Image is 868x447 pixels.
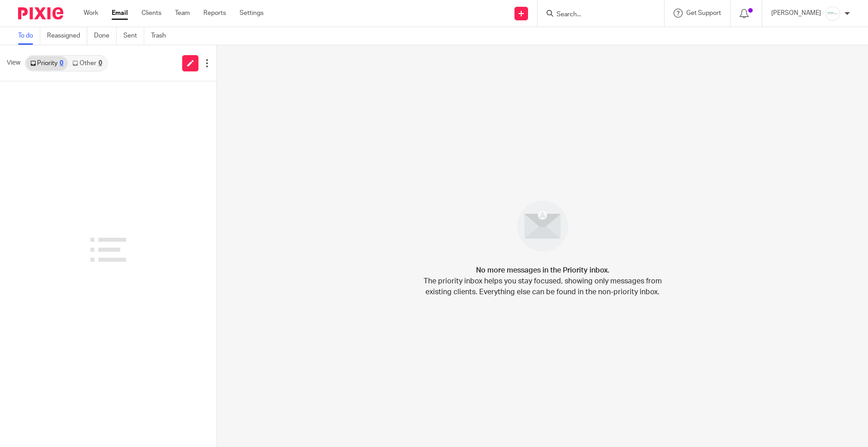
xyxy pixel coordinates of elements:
[18,7,63,19] img: Pixie
[142,9,161,18] a: Clients
[94,27,117,45] a: Done
[771,9,821,18] p: [PERSON_NAME]
[99,60,102,66] div: 0
[556,11,637,19] input: Search
[7,58,20,68] span: View
[826,6,840,21] img: _Logo.png
[68,56,106,71] a: Other0
[18,27,40,45] a: To do
[60,60,63,66] div: 0
[203,9,226,18] a: Reports
[26,56,68,71] a: Priority0
[47,27,87,45] a: Reassigned
[686,10,721,16] span: Get Support
[511,195,574,258] img: image
[151,27,173,45] a: Trash
[423,276,662,297] p: The priority inbox helps you stay focused, showing only messages from existing clients. Everythin...
[84,9,98,18] a: Work
[123,27,144,45] a: Sent
[112,9,128,18] a: Email
[175,9,190,18] a: Team
[476,265,609,276] h4: No more messages in the Priority inbox.
[240,9,264,18] a: Settings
